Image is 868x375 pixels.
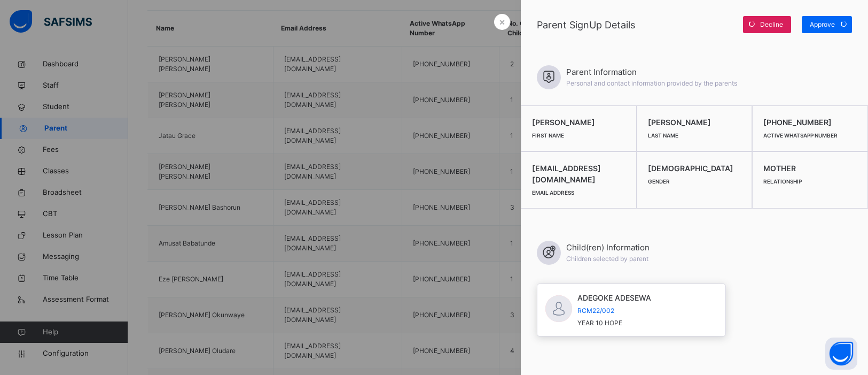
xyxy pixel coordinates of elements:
[566,66,737,79] span: Parent Information
[648,117,741,128] span: [PERSON_NAME]
[499,14,505,29] span: ×
[825,338,857,370] button: Open asap
[763,178,802,185] span: Relationship
[760,20,783,29] span: Decline
[763,117,857,128] span: [PHONE_NUMBER]
[763,163,857,174] span: MOTHER
[566,79,737,87] span: Personal and contact information provided by the parents
[577,306,651,316] span: RCM22/002
[532,117,625,128] span: [PERSON_NAME]
[810,20,835,29] span: Approve
[566,255,648,263] span: Children selected by parent
[648,163,741,174] span: [DEMOGRAPHIC_DATA]
[648,178,670,185] span: Gender
[577,319,622,327] span: YEAR 10 HOPE
[763,132,838,139] span: Active WhatsApp Number
[566,242,650,254] span: Child(ren) Information
[532,163,625,185] span: [EMAIL_ADDRESS][DOMAIN_NAME]
[577,292,651,303] span: ADEGOKE ADESEWA
[532,189,574,196] span: Email Address
[532,132,564,139] span: First Name
[648,132,678,139] span: Last Name
[537,18,738,32] span: Parent SignUp Details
